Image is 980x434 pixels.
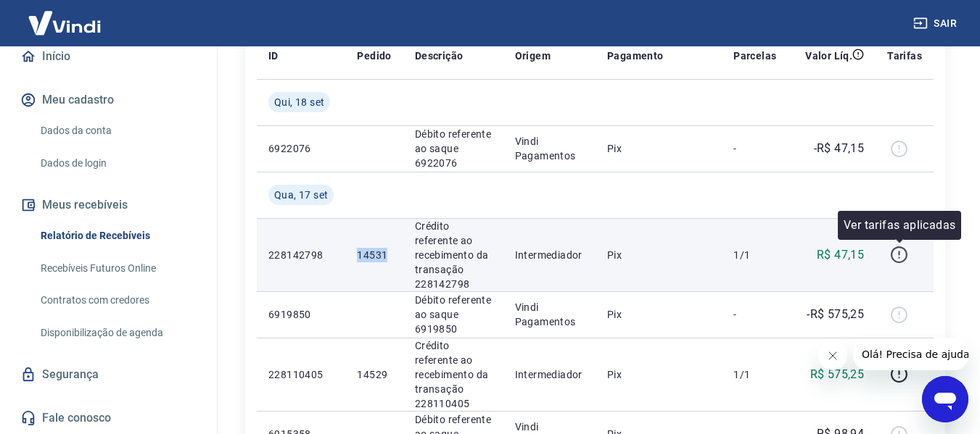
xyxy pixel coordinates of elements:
a: Segurança [17,359,199,391]
span: Qua, 17 set [274,188,328,202]
p: 228142798 [268,248,334,262]
a: Recebíveis Futuros Online [35,254,199,283]
p: Pix [607,307,710,322]
p: Débito referente ao saque 6922076 [415,127,492,170]
p: -R$ 575,25 [807,306,864,323]
p: Vindi Pagamentos [515,300,584,329]
p: Crédito referente ao recebimento da transação 228110405 [415,338,492,411]
p: Pagamento [607,49,664,63]
p: Débito referente ao saque 6919850 [415,293,492,336]
iframe: Botão para abrir a janela de mensagens [922,376,968,422]
button: Sair [910,10,963,37]
p: - [733,141,776,156]
a: Contratos com credores [35,285,199,315]
p: 6919850 [268,307,334,322]
button: Meus recebíveis [17,189,199,221]
a: Fale conosco [17,402,199,434]
p: Crédito referente ao recebimento da transação 228142798 [415,219,492,291]
p: Pix [607,367,710,382]
p: R$ 47,15 [817,246,864,264]
a: Relatório de Recebíveis [35,221,199,251]
p: 1/1 [733,367,776,382]
span: Qui, 18 set [274,95,324,109]
p: Vindi Pagamentos [515,134,584,163]
p: Parcelas [733,49,776,63]
p: 1/1 [733,248,776,262]
p: Tarifas [887,49,922,63]
p: 228110405 [268,367,334,382]
p: 14529 [357,367,391,382]
iframe: Fechar mensagem [818,341,847,370]
a: Disponibilização de agenda [35,318,199,348]
img: Vindi [17,1,112,45]
a: Dados de login [35,149,199,178]
p: Descrição [415,49,464,63]
p: Origem [515,49,551,63]
p: Intermediador [515,248,584,262]
a: Dados da conta [35,116,199,146]
button: Meu cadastro [17,84,199,116]
p: Ver tarifas aplicadas [844,217,955,234]
span: Olá! Precisa de ajuda? [9,10,122,22]
p: 14531 [357,248,391,262]
iframe: Mensagem da empresa [853,338,968,370]
p: Intermediador [515,367,584,382]
p: Pix [607,248,710,262]
p: R$ 575,25 [810,366,865,383]
p: -R$ 47,15 [814,140,865,157]
p: ID [268,49,279,63]
p: Valor Líq. [805,49,852,63]
p: Pedido [357,49,391,63]
p: - [733,307,776,322]
p: Pix [607,141,710,156]
p: 6922076 [268,141,334,156]
a: Início [17,41,199,72]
